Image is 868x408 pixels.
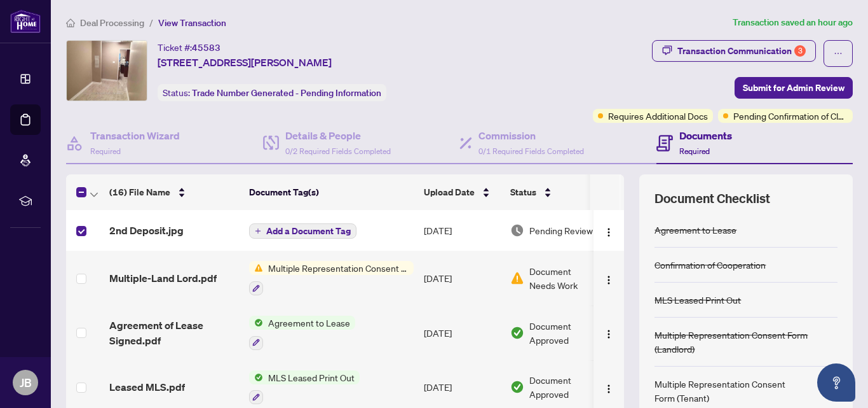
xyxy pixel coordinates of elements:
[66,18,75,27] span: home
[654,190,770,208] span: Document Checklist
[90,128,180,143] h4: Transaction Wizard
[158,17,226,29] span: View Transaction
[285,128,391,143] h4: Details & People
[249,223,356,239] button: Add a Document Tag
[834,49,843,58] span: ellipsis
[158,84,386,101] div: Status:
[599,268,619,288] button: Logo
[109,185,170,199] span: (16) File Name
[10,10,41,33] img: logo
[249,261,414,295] button: Status IconMultiple Representation Consent Form (Landlord)
[419,251,505,306] td: [DATE]
[654,258,766,272] div: Confirmation of Cooperation
[109,379,185,395] span: Leased MLS.pdf
[67,41,147,101] img: IMG-E12296361_1.jpg
[794,45,806,57] div: 3
[109,271,217,286] span: Multiple-Land Lord.pdf
[104,174,244,210] th: (16) File Name
[249,370,360,405] button: Status IconMLS Leased Print Out
[599,323,619,343] button: Logo
[608,109,708,123] span: Requires Additional Docs
[510,380,524,394] img: Document Status
[158,55,332,70] span: [STREET_ADDRESS][PERSON_NAME]
[654,328,837,356] div: Multiple Representation Consent Form (Landlord)
[149,15,153,30] li: /
[733,15,853,30] article: Transaction saved an hour ago
[244,174,419,210] th: Document Tag(s)
[419,210,505,251] td: [DATE]
[249,223,356,239] button: Add a Document Tag
[679,128,732,143] h4: Documents
[679,146,710,156] span: Required
[263,261,414,275] span: Multiple Representation Consent Form (Landlord)
[505,174,613,210] th: Status
[652,40,816,62] button: Transaction Communication3
[510,223,524,237] img: Document Status
[285,146,391,156] span: 0/2 Required Fields Completed
[654,293,741,307] div: MLS Leased Print Out
[249,370,263,384] img: Status Icon
[604,329,614,339] img: Logo
[419,306,505,360] td: [DATE]
[192,87,381,99] span: Trade Number Generated - Pending Information
[249,261,263,275] img: Status Icon
[733,109,848,123] span: Pending Confirmation of Closing
[599,377,619,397] button: Logo
[80,17,144,29] span: Deal Processing
[424,185,475,199] span: Upload Date
[510,271,524,285] img: Document Status
[249,316,263,330] img: Status Icon
[510,326,524,340] img: Document Status
[263,316,355,330] span: Agreement to Lease
[599,220,619,241] button: Logo
[529,319,608,347] span: Document Approved
[654,377,807,405] div: Multiple Representation Consent Form (Tenant)
[529,264,595,292] span: Document Needs Work
[743,78,844,98] span: Submit for Admin Review
[604,227,614,237] img: Logo
[478,128,584,143] h4: Commission
[249,316,355,350] button: Status IconAgreement to Lease
[529,223,593,237] span: Pending Review
[817,363,855,402] button: Open asap
[109,318,239,348] span: Agreement of Lease Signed.pdf
[654,223,736,237] div: Agreement to Lease
[109,223,184,238] span: 2nd Deposit.jpg
[255,228,261,234] span: plus
[604,275,614,285] img: Logo
[478,146,584,156] span: 0/1 Required Fields Completed
[604,384,614,394] img: Logo
[90,146,121,156] span: Required
[158,40,220,55] div: Ticket #:
[263,370,360,384] span: MLS Leased Print Out
[266,227,351,236] span: Add a Document Tag
[419,174,505,210] th: Upload Date
[735,77,853,99] button: Submit for Admin Review
[192,42,220,53] span: 45583
[529,373,608,401] span: Document Approved
[677,41,806,61] div: Transaction Communication
[20,374,32,391] span: JB
[510,185,536,199] span: Status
